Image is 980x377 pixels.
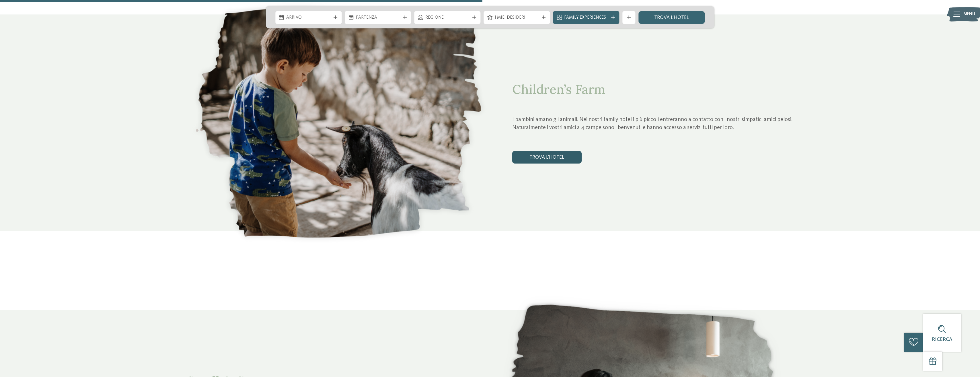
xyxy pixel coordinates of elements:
span: Arrivo [286,15,330,21]
a: trova l’hotel [512,151,582,164]
span: Children’s Farm [512,81,605,97]
span: Partenza [356,15,400,21]
span: I miei desideri [495,15,539,21]
span: Ricerca [932,337,952,342]
span: Regione [425,15,469,21]
a: trova l’hotel [638,11,705,24]
span: Family Experiences [564,15,608,21]
p: I bambini amano gli animali. Nei nostri family hotel i più piccoli entreranno a contatto con i no... [512,116,793,132]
